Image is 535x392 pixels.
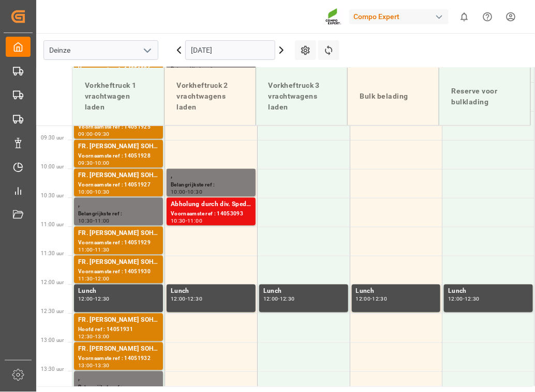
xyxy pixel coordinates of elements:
div: Voornaamste ref : 14051927 [78,181,159,190]
div: 09:30 [95,132,110,137]
span: 13:00 uur [41,338,64,343]
span: 12:30 uur [41,309,64,315]
div: 12:00 [263,297,278,302]
div: , [78,373,159,384]
div: 12:30 [280,297,295,302]
div: 10:30 [95,190,110,195]
div: FR. [PERSON_NAME] SOHN (GMBH & CO.) KG, COMPO EXPERT Benelux N.V. [78,171,159,181]
div: Lunch [171,287,251,297]
div: - [370,297,372,302]
div: 12:00 [171,297,186,302]
div: 11:00 [187,219,202,224]
font: Compo Expert [353,11,399,22]
div: Vorkheftruck 2 vrachtwagens laden [173,76,247,117]
div: - [186,219,187,224]
div: Voornaamste ref : 14053093 [171,210,251,219]
span: 09:30 uur [41,135,64,141]
div: 11:30 [95,248,110,253]
button: Helpcentrum [476,5,499,28]
div: - [93,219,95,224]
div: 10:00 [78,190,93,195]
div: FR. [PERSON_NAME] SOHN (GMBH & CO.) KG, COMPO EXPERT Benelux N.V. [78,229,159,239]
span: 11:30 uur [41,251,64,257]
div: Voornaamste ref : 14051930 [78,268,159,277]
span: 10:30 uur [41,193,64,199]
div: 12:30 [373,297,388,302]
div: FR. [PERSON_NAME] SOHN (GMBH & CO.) KG, COMPO EXPERT Benelux N.V. [78,142,159,152]
div: - [186,297,187,302]
img: Screenshot%202023-09-29%20at%2010.02.21.png_1712312052.png [325,8,342,26]
div: 10:30 [187,190,202,195]
div: 12:30 [95,297,110,302]
div: - [93,248,95,253]
div: 12:00 [95,277,110,281]
div: - [93,335,95,339]
span: 10:00 uur [41,164,64,170]
div: Reserve voor bulklading [448,82,522,112]
div: 12:30 [78,335,93,339]
div: - [93,132,95,137]
button: Menu openen [139,42,155,58]
div: 12:30 [187,297,202,302]
div: Voornaamste ref : 14051929 [78,239,159,248]
div: 12:00 [78,297,93,302]
div: 13:00 [78,364,93,368]
div: FR. [PERSON_NAME] SOHN (GMBH & CO.) KG, COMPO EXPERT Benelux N.V. [78,258,159,268]
div: Vorkheftruck 1 vrachtwagen laden [81,76,156,117]
div: Belangrijkste ref : [171,181,251,190]
div: - [93,190,95,195]
div: - [463,297,465,302]
button: Toon 0 nieuwe meldingen [453,5,476,28]
div: - [93,364,95,368]
div: - [186,190,187,195]
div: Lunch [78,287,159,297]
div: Lunch [263,287,344,297]
span: 12:00 uur [41,280,64,286]
div: Abholung durch div. Spediteure, COMPO EXPERT Benelux N.V. [171,200,251,210]
div: Lunch [448,287,529,297]
div: 11:30 [78,277,93,281]
div: 13:30 [95,364,110,368]
button: Compo Expert [349,7,453,26]
div: Vorkheftruck 3 vrachtwagens laden [264,76,339,117]
div: FR. [PERSON_NAME] SOHN (GMBH & CO.) KG, COMPO EXPERT Benelux N.V. [78,344,159,355]
div: Hoofd ref : 14051931 [78,326,159,335]
div: 13:00 [95,335,110,339]
div: 12:30 [465,297,480,302]
div: Voornaamste ref : 14051932 [78,355,159,364]
div: Lunch [356,287,437,297]
div: 11:00 [78,248,93,253]
input: Typ om te zoeken/selecteren [43,40,158,60]
div: FR. [PERSON_NAME] SOHN (GMBH & CO.) KG, COMPO EXPERT Benelux N.V. [78,316,159,326]
div: 10:30 [78,219,93,224]
div: - [93,277,95,281]
div: 10:30 [171,219,186,224]
div: 09:30 [78,161,93,166]
div: , [78,200,159,210]
div: Bulk belading [356,87,430,106]
span: 11:00 uur [41,222,64,228]
div: - [93,161,95,166]
div: 09:00 [78,132,93,137]
div: 12:00 [448,297,463,302]
div: Voornaamste ref : 14051928 [78,152,159,161]
div: - [93,297,95,302]
div: , [171,171,251,181]
div: Voornaamste ref : 14051925 [78,123,159,132]
div: 10:00 [171,190,186,195]
div: 11:00 [95,219,110,224]
input: DD.MMJJJJ [185,40,275,60]
span: 13:30 uur [41,367,64,372]
div: 12:00 [356,297,371,302]
div: 10:00 [95,161,110,166]
div: - [278,297,280,302]
div: Belangrijkste ref : [78,210,159,219]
